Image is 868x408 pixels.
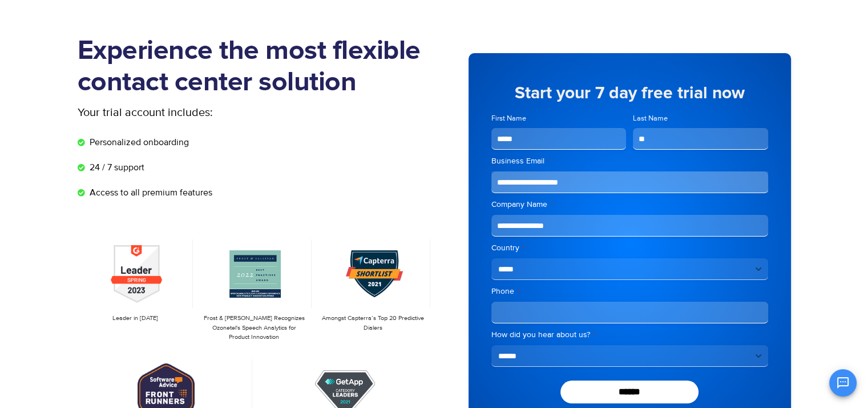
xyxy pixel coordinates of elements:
[491,199,768,210] label: Company Name
[829,369,857,397] button: Open chat
[87,161,144,174] span: 24 / 7 support
[633,113,768,124] label: Last Name
[491,242,768,254] label: Country
[202,314,306,342] p: Frost & [PERSON_NAME] Recognizes Ozonetel's Speech Analytics for Product Innovation
[87,135,189,149] span: Personalized onboarding
[87,186,212,199] span: Access to all premium features
[78,35,434,98] h1: Experience the most flexible contact center solution
[491,155,768,167] label: Business Email
[491,286,768,297] label: Phone
[491,85,768,102] h5: Start your 7 day free trial now
[321,314,425,333] p: Amongst Capterra’s Top 20 Predictive Dialers
[78,104,349,121] p: Your trial account includes:
[83,314,187,323] p: Leader in [DATE]
[491,329,768,341] label: How did you hear about us?
[491,113,627,124] label: First Name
